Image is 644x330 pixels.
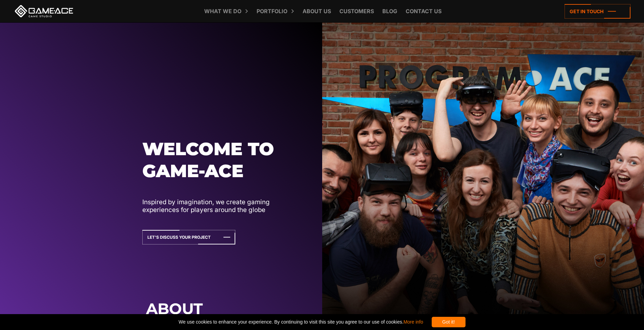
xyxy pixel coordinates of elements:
p: Inspired by imagination, we create gaming experiences for players around the globe [142,198,302,214]
h1: Welcome to Game-ace [142,138,302,182]
a: Get in touch [565,4,630,19]
div: Got it! [432,317,466,327]
span: We use cookies to enhance your experience. By continuing to visit this site you agree to our use ... [178,317,423,327]
a: More info [403,319,423,325]
a: Let's Discuss Your Project [142,230,235,244]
